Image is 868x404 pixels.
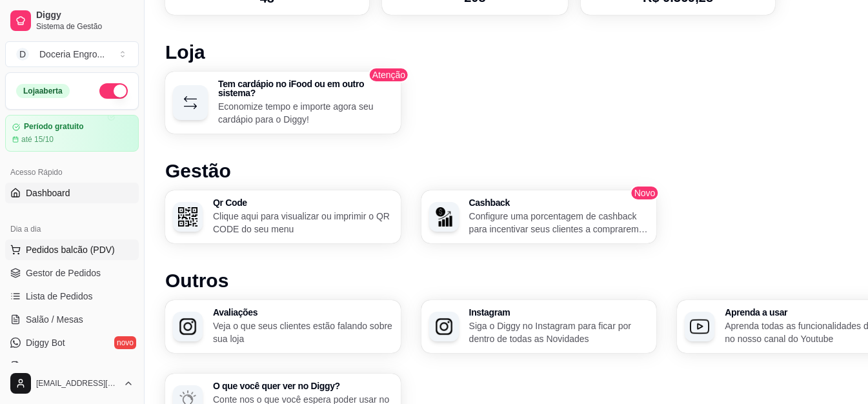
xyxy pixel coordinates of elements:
[5,309,139,330] a: Salão / Mesas
[469,319,649,345] p: Siga o Diggy no Instagram para ficar por dentro de todas as Novidades
[218,100,393,126] p: Economize tempo e importe agora seu cardápio para o Diggy!
[39,48,105,61] div: Doceria Engro ...
[368,67,409,83] span: Atenção
[5,356,139,376] a: KDS
[21,134,54,145] article: até 15/10
[178,207,197,227] img: Qr Code
[36,21,134,32] span: Sistema de Gestão
[213,308,393,317] h3: Avaliações
[5,41,139,67] button: Select a team
[165,190,401,243] button: Qr CodeQr CodeClique aqui para visualizar ou imprimir o QR CODE do seu menu
[434,207,454,227] img: Cashback
[469,198,649,207] h3: Cashback
[213,210,393,236] p: Clique aqui para visualizar ou imprimir o QR CODE do seu menu
[99,83,128,99] button: Alterar Status
[26,336,65,349] span: Diggy Bot
[690,317,709,336] img: Aprenda a usar
[5,332,139,353] a: Diggy Botnovo
[218,79,393,97] h3: Tem cardápio no iFood ou em outro sistema?
[213,319,393,345] p: Veja o que seus clientes estão falando sobre sua loja
[469,210,649,236] p: Configure uma porcentagem de cashback para incentivar seus clientes a comprarem em sua loja
[421,300,657,353] button: InstagramInstagramSiga o Diggy no Instagram para ficar por dentro de todas as Novidades
[26,290,93,303] span: Lista de Pedidos
[36,378,118,389] span: [EMAIL_ADDRESS][DOMAIN_NAME]
[5,368,139,399] button: [EMAIL_ADDRESS][DOMAIN_NAME]
[165,300,401,353] button: AvaliaçõesAvaliaçõesVeja o que seus clientes estão falando sobre sua loja
[16,84,70,98] div: Loja aberta
[5,183,139,203] a: Dashboard
[631,185,660,201] span: Novo
[421,190,657,243] button: CashbackCashbackConfigure uma porcentagem de cashback para incentivar seus clientes a comprarem e...
[5,219,139,239] div: Dia a dia
[5,5,139,36] a: DiggySistema de Gestão
[26,359,45,372] span: KDS
[5,162,139,183] div: Acesso Rápido
[178,317,197,336] img: Avaliações
[26,313,83,326] span: Salão / Mesas
[26,243,115,256] span: Pedidos balcão (PDV)
[5,263,139,283] a: Gestor de Pedidos
[213,381,393,390] h3: O que você quer ver no Diggy?
[5,286,139,307] a: Lista de Pedidos
[16,48,29,61] span: D
[26,267,101,279] span: Gestor de Pedidos
[5,115,139,152] a: Período gratuitoaté 15/10
[469,308,649,317] h3: Instagram
[24,122,84,132] article: Período gratuito
[434,317,454,336] img: Instagram
[36,10,134,21] span: Diggy
[5,239,139,260] button: Pedidos balcão (PDV)
[26,187,70,199] span: Dashboard
[213,198,393,207] h3: Qr Code
[165,72,401,134] button: Tem cardápio no iFood ou em outro sistema?Economize tempo e importe agora seu cardápio para o Diggy!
